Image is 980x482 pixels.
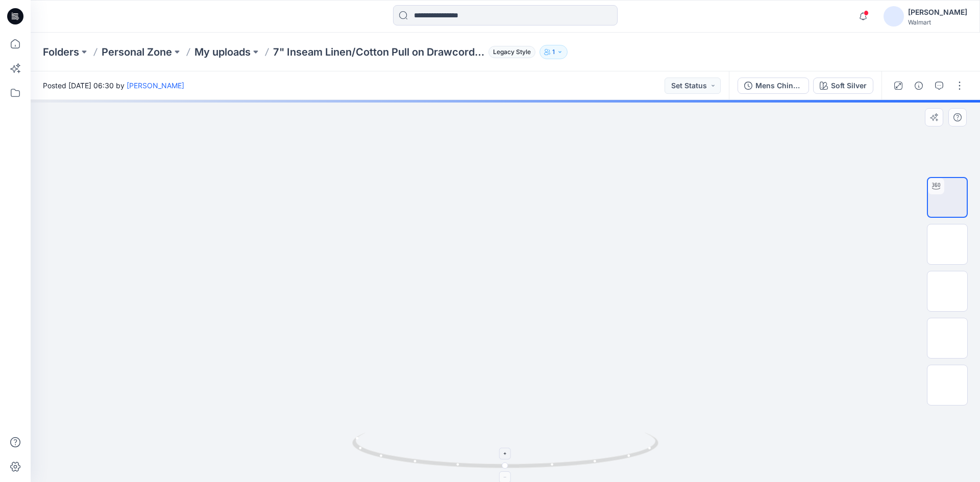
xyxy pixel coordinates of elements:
button: Details [911,78,927,94]
button: Mens Chino_01 [738,78,809,94]
button: Soft Silver [813,78,873,94]
span: Legacy Style [488,46,535,58]
div: Soft Silver [831,80,867,91]
a: Personal Zone [102,45,172,59]
a: My uploads [194,45,251,59]
button: 1 [540,45,568,59]
img: avatar [884,6,904,27]
p: 1 [552,46,555,58]
a: [PERSON_NAME] [127,81,184,90]
button: Legacy Style [484,45,535,59]
div: Walmart [908,18,967,26]
a: Folders [43,45,79,59]
span: Posted [DATE] 06:30 by [43,80,184,91]
div: [PERSON_NAME] [908,6,967,18]
div: Mens Chino_01 [755,80,802,91]
p: 7" Inseam Linen/Cotton Pull on Drawcord Short [273,45,484,59]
